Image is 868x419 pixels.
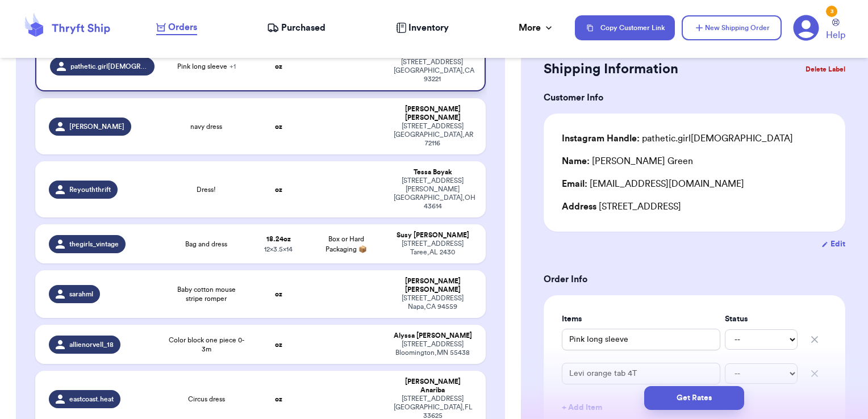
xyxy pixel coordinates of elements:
[168,20,197,34] span: Orders
[275,123,282,130] strong: oz
[562,154,693,168] div: [PERSON_NAME] Green
[275,291,282,298] strong: oz
[325,236,367,253] span: Box or Hard Packaging 📦
[562,177,827,191] div: [EMAIL_ADDRESS][DOMAIN_NAME]
[281,21,325,35] span: Purchased
[69,240,119,249] span: thegirls_vintage
[267,21,325,35] a: Purchased
[394,231,473,240] div: Susy [PERSON_NAME]
[394,340,473,357] div: [STREET_ADDRESS] Bloomington , MN 55438
[69,122,124,131] span: [PERSON_NAME]
[156,20,197,35] a: Orders
[168,285,245,303] span: Baby cotton mouse stripe romper
[394,58,471,83] div: [STREET_ADDRESS] [GEOGRAPHIC_DATA] , CA 93221
[544,273,845,286] h3: Order Info
[562,200,827,213] div: [STREET_ADDRESS]
[188,395,225,404] span: Circus dress
[544,91,845,104] h3: Customer Info
[793,15,819,41] a: 3
[562,157,590,166] span: Name:
[275,63,282,70] strong: oz
[562,132,793,145] div: pathetic.girl[DEMOGRAPHIC_DATA]
[821,238,845,250] button: Edit
[562,134,640,143] span: Instagram Handle:
[725,313,798,325] label: Status
[69,290,93,299] span: sarahml
[185,240,227,249] span: Bag and dress
[562,179,587,188] span: Email:
[575,15,675,40] button: Copy Customer Link
[562,313,720,325] label: Items
[394,168,473,177] div: Tessa Boyak
[394,122,473,148] div: [STREET_ADDRESS] [GEOGRAPHIC_DATA] , AR 72116
[275,186,282,193] strong: oz
[394,294,473,311] div: [STREET_ADDRESS] Napa , CA 94559
[394,105,473,122] div: [PERSON_NAME] [PERSON_NAME]
[562,202,596,211] span: Address
[69,395,114,404] span: eastcoast.heat
[69,340,114,349] span: allienorvell_18
[682,15,782,40] button: New Shipping Order
[266,236,291,242] strong: 18.24 oz
[168,336,245,354] span: Color block one piece 0-3m
[264,246,293,253] span: 12 x 3.5 x 14
[394,177,473,211] div: [STREET_ADDRESS][PERSON_NAME] [GEOGRAPHIC_DATA] , OH 43614
[544,60,678,78] h2: Shipping Information
[826,19,845,42] a: Help
[275,396,282,403] strong: oz
[190,122,222,131] span: navy dress
[396,21,449,35] a: Inventory
[408,21,449,35] span: Inventory
[519,21,554,35] div: More
[826,28,845,42] span: Help
[197,185,216,194] span: Dress!
[394,277,473,294] div: [PERSON_NAME] [PERSON_NAME]
[229,63,236,70] span: + 1
[394,240,473,257] div: [STREET_ADDRESS] Taree , AL 2430
[69,185,111,194] span: Reyouththrift
[394,332,473,340] div: Alyssa [PERSON_NAME]
[644,386,744,410] button: Get Rates
[177,62,236,71] span: Pink long sleeve
[826,6,837,17] div: 3
[275,341,282,348] strong: oz
[70,62,148,71] span: pathetic.girl[DEMOGRAPHIC_DATA]
[394,378,473,395] div: [PERSON_NAME] Anariba
[801,57,850,82] button: Delete Label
